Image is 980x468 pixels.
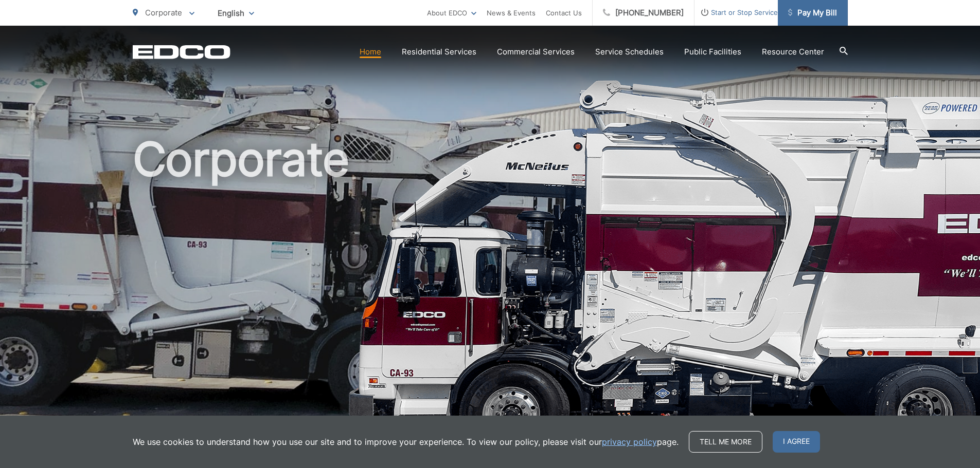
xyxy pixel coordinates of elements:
h1: Corporate [133,134,848,459]
span: Pay My Bill [788,7,837,19]
p: We use cookies to understand how you use our site and to improve your experience. To view our pol... [133,436,679,448]
a: Tell me more [689,431,762,453]
a: Public Facilities [684,46,741,58]
a: Home [360,46,381,58]
a: Commercial Services [497,46,575,58]
span: I agree [773,431,820,453]
a: Service Schedules [595,46,664,58]
a: privacy policy [602,436,657,448]
span: English [210,4,262,22]
a: Residential Services [402,46,476,58]
a: EDCD logo. Return to the homepage. [133,45,230,59]
a: News & Events [487,7,536,19]
a: Contact Us [546,7,582,19]
a: Resource Center [762,46,824,58]
span: Corporate [145,8,182,17]
a: About EDCO [427,7,476,19]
